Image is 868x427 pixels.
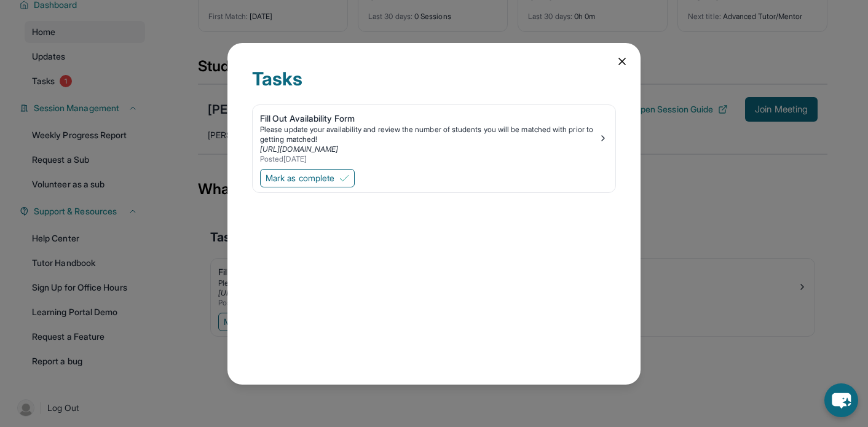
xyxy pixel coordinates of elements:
[260,154,598,164] div: Posted [DATE]
[260,144,338,154] a: [URL][DOMAIN_NAME]
[266,172,334,184] span: Mark as complete
[252,68,616,104] div: Tasks
[824,383,858,417] button: chat-button
[260,169,355,187] button: Mark as complete
[253,105,615,166] a: Fill Out Availability FormPlease update your availability and review the number of students you w...
[260,125,598,144] div: Please update your availability and review the number of students you will be matched with prior ...
[260,112,598,125] div: Fill Out Availability Form
[339,173,349,183] img: Mark as complete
